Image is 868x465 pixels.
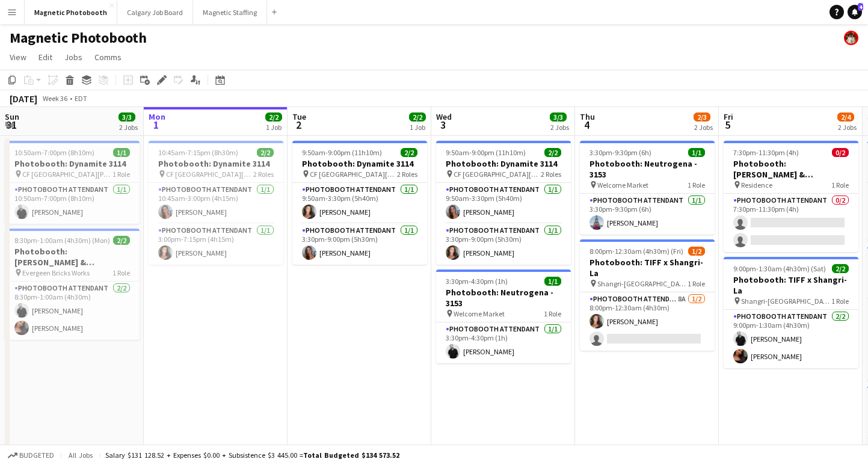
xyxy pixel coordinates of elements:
div: 2 Jobs [119,123,138,132]
span: 3/3 [119,112,135,122]
span: Evergeen Bricks Works [22,268,90,277]
span: 2 Roles [253,170,274,179]
h3: Photobooth: Neutrogena - 3153 [436,287,571,309]
span: Welcome Market [454,309,505,318]
span: Jobs [64,52,82,63]
span: 0/2 [832,148,849,157]
span: 10:45am-7:15pm (8h30m) [158,148,238,157]
button: Magnetic Photobooth [25,1,117,24]
a: View [5,49,31,65]
span: 2/2 [544,148,561,157]
h3: Photobooth: Dynamite 3114 [5,158,140,169]
h3: Photobooth: TIFF x Shangri-La [580,257,715,279]
app-job-card: 9:00pm-1:30am (4h30m) (Sat)2/2Photobooth: TIFF x Shangri-La Shangri-[GEOGRAPHIC_DATA]1 RolePhotob... [724,257,858,368]
app-job-card: 3:30pm-9:30pm (6h)1/1Photobooth: Neutrogena - 3153 Welcome Market1 RolePhotobooth Attendant1/13:3... [580,141,715,235]
button: Magnetic Staffing [193,1,267,24]
span: 2/3 [694,112,710,122]
span: Shangri-[GEOGRAPHIC_DATA] [597,279,688,288]
button: Budgeted [6,449,56,462]
span: 7:30pm-11:30pm (4h) [733,148,799,157]
a: 4 [848,5,862,19]
span: 1 Role [688,279,705,288]
span: 3:30pm-4:30pm (1h) [446,277,508,286]
app-card-role: Photobooth Attendant1/19:50am-3:30pm (5h40m)[PERSON_NAME] [436,183,571,224]
app-card-role: Photobooth Attendant1/13:30pm-9:00pm (5h30m)[PERSON_NAME] [292,224,427,265]
span: Mon [149,111,165,122]
app-job-card: 9:50am-9:00pm (11h10m)2/2Photobooth: Dynamite 3114 CF [GEOGRAPHIC_DATA][PERSON_NAME]2 RolesPhotob... [436,141,571,265]
span: Wed [436,111,452,122]
app-user-avatar: Kara & Monika [844,31,858,45]
span: Tue [292,111,306,122]
span: Comms [94,52,122,63]
button: Calgary Job Board [117,1,193,24]
span: 1 Role [544,309,561,318]
app-card-role: Photobooth Attendant1/13:00pm-7:15pm (4h15m)[PERSON_NAME] [149,224,283,265]
div: Salary $131 128.52 + Expenses $0.00 + Subsistence $3 445.00 = [105,451,399,460]
span: Total Budgeted $134 573.52 [303,451,399,460]
span: 9:00pm-1:30am (4h30m) (Sat) [733,264,826,273]
span: 1 Role [112,268,130,277]
div: 8:30pm-1:00am (4h30m) (Mon)2/2Photobooth: [PERSON_NAME] & [PERSON_NAME]'s Wedding 2881 Evergeen B... [5,229,140,340]
span: 1/1 [113,148,130,157]
app-job-card: 10:45am-7:15pm (8h30m)2/2Photobooth: Dynamite 3114 CF [GEOGRAPHIC_DATA][PERSON_NAME]2 RolesPhotob... [149,141,283,265]
h3: Photobooth: [PERSON_NAME] & [PERSON_NAME] Wedding 3171 [724,158,858,180]
span: 9:50am-9:00pm (11h10m) [302,148,382,157]
span: Week 36 [40,94,70,103]
div: 2 Jobs [838,123,857,132]
span: 8:30pm-1:00am (4h30m) (Mon) [14,236,110,245]
h3: Photobooth: [PERSON_NAME] & [PERSON_NAME]'s Wedding 2881 [5,246,140,268]
app-card-role: Photobooth Attendant2/28:30pm-1:00am (4h30m)[PERSON_NAME][PERSON_NAME] [5,282,140,340]
span: CF [GEOGRAPHIC_DATA][PERSON_NAME] [22,170,112,179]
app-job-card: 8:00pm-12:30am (4h30m) (Fri)1/2Photobooth: TIFF x Shangri-La Shangri-[GEOGRAPHIC_DATA]1 RolePhoto... [580,239,715,351]
span: Welcome Market [597,180,648,189]
div: 1 Job [266,123,282,132]
span: 5 [722,118,733,132]
span: 9:50am-9:00pm (11h10m) [446,148,526,157]
span: 1/1 [688,148,705,157]
span: Sun [5,111,19,122]
span: 2/4 [837,112,854,122]
span: 10:50am-7:00pm (8h10m) [14,148,94,157]
span: 1/1 [544,277,561,286]
span: Thu [580,111,595,122]
a: Edit [34,49,57,65]
span: 2/2 [832,264,849,273]
span: CF [GEOGRAPHIC_DATA][PERSON_NAME] [166,170,253,179]
span: 2/2 [401,148,417,157]
h1: Magnetic Photobooth [10,29,147,47]
span: 2 Roles [541,170,561,179]
app-card-role: Photobooth Attendant1/19:50am-3:30pm (5h40m)[PERSON_NAME] [292,183,427,224]
span: View [10,52,26,63]
span: 2/2 [113,236,130,245]
span: 1 Role [112,170,130,179]
span: 2/2 [409,112,426,122]
app-job-card: 3:30pm-4:30pm (1h)1/1Photobooth: Neutrogena - 3153 Welcome Market1 RolePhotobooth Attendant1/13:3... [436,269,571,363]
span: CF [GEOGRAPHIC_DATA][PERSON_NAME] [454,170,541,179]
span: 2/2 [265,112,282,122]
app-card-role: Photobooth Attendant8A1/28:00pm-12:30am (4h30m)[PERSON_NAME] [580,292,715,351]
span: 2 [291,118,306,132]
span: Budgeted [19,451,54,460]
div: 2 Jobs [550,123,569,132]
div: [DATE] [10,93,37,105]
div: 7:30pm-11:30pm (4h)0/2Photobooth: [PERSON_NAME] & [PERSON_NAME] Wedding 3171 Residence1 RolePhoto... [724,141,858,252]
span: 3/3 [550,112,567,122]
app-job-card: 10:50am-7:00pm (8h10m)1/1Photobooth: Dynamite 3114 CF [GEOGRAPHIC_DATA][PERSON_NAME]1 RolePhotobo... [5,141,140,224]
app-card-role: Photobooth Attendant1/110:45am-3:00pm (4h15m)[PERSON_NAME] [149,183,283,224]
app-card-role: Photobooth Attendant2/29:00pm-1:30am (4h30m)[PERSON_NAME][PERSON_NAME] [724,310,858,368]
h3: Photobooth: Dynamite 3114 [436,158,571,169]
span: Shangri-[GEOGRAPHIC_DATA] [741,297,831,306]
h3: Photobooth: TIFF x Shangri-La [724,274,858,296]
span: 3 [434,118,452,132]
span: 4 [858,3,863,11]
span: 1/2 [688,247,705,256]
h3: Photobooth: Neutrogena - 3153 [580,158,715,180]
span: Residence [741,180,772,189]
span: 2 Roles [397,170,417,179]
